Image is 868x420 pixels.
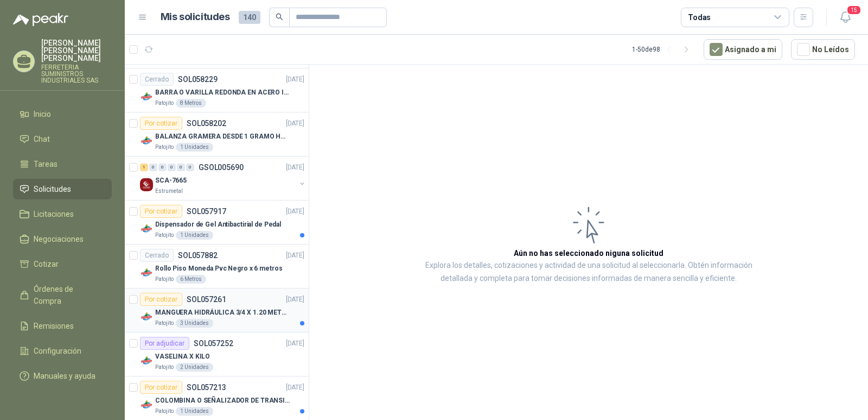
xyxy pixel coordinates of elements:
[286,250,304,261] p: [DATE]
[13,13,68,26] img: Logo peakr
[286,294,304,305] p: [DATE]
[155,407,174,416] p: Patojito
[34,320,74,332] span: Remisiones
[155,143,174,152] p: Patojito
[41,39,112,62] p: [PERSON_NAME] [PERSON_NAME] [PERSON_NAME]
[125,112,309,156] a: Por cotizarSOL058202[DATE] Company LogoBALANZA GRAMERA DESDE 1 GRAMO HASTA 5 GRAMOSPatojito1 Unid...
[177,164,185,171] div: 0
[34,258,59,270] span: Cotizar
[835,8,855,27] button: 15
[239,11,260,24] span: 140
[155,275,174,284] p: Patojito
[41,64,112,84] p: FERRETERIA SUMINISTROS INDUSTRIALES SAS
[13,154,112,174] a: Tareas
[155,319,174,328] p: Patojito
[34,158,58,170] span: Tareas
[140,398,153,411] img: Company Logo
[140,337,189,350] div: Por adjudicar
[632,41,695,58] div: 1 - 50 de 98
[13,279,112,311] a: Órdenes de Compra
[286,383,304,393] p: [DATE]
[791,39,855,60] button: No Leídos
[176,407,213,416] div: 1 Unidades
[155,99,174,108] p: Patojito
[140,381,182,394] div: Por cotizar
[176,231,213,240] div: 1 Unidades
[140,310,153,323] img: Company Logo
[149,164,157,171] div: 0
[140,222,153,235] img: Company Logo
[13,104,112,124] a: Inicio
[13,316,112,336] a: Remisiones
[13,179,112,199] a: Solicitudes
[34,108,51,120] span: Inicio
[125,68,309,112] a: CerradoSOL058229[DATE] Company LogoBARRA O VARILLA REDONDA EN ACERO INOXIDABLE DE 2" O 50 MMPatoj...
[140,205,182,218] div: Por cotizar
[140,164,148,171] div: 1
[155,131,290,142] p: BALANZA GRAMERA DESDE 1 GRAMO HASTA 5 GRAMOS
[178,252,218,259] p: SOL057882
[514,247,663,259] h3: Aún no has seleccionado niguna solicitud
[155,87,290,98] p: BARRA O VARILLA REDONDA EN ACERO INOXIDABLE DE 2" O 50 MM
[125,333,309,377] a: Por adjudicarSOL057252[DATE] Company LogoVASELINA X KILOPatojito2 Unidades
[286,338,304,349] p: [DATE]
[276,13,283,21] span: search
[176,363,213,372] div: 2 Unidades
[176,275,206,284] div: 6 Metros
[34,233,84,245] span: Negociaciones
[34,208,74,220] span: Licitaciones
[176,99,206,108] div: 8 Metros
[34,345,81,357] span: Configuración
[176,143,213,152] div: 1 Unidades
[187,208,226,215] p: SOL057917
[13,229,112,249] a: Negociaciones
[125,200,309,245] a: Por cotizarSOL057917[DATE] Company LogoDispensador de Gel Antibactirial de PedalPatojito1 Unidades
[125,245,309,289] a: CerradoSOL057882[DATE] Company LogoRollo Piso Moneda Pvc Negro x 6 metrosPatojito6 Metros
[34,283,101,307] span: Órdenes de Compra
[140,178,153,191] img: Company Logo
[688,11,711,23] div: Todas
[194,340,233,347] p: SOL057252
[286,206,304,217] p: [DATE]
[176,319,213,328] div: 3 Unidades
[187,296,226,303] p: SOL057261
[140,90,153,103] img: Company Logo
[286,162,304,173] p: [DATE]
[140,354,153,367] img: Company Logo
[155,175,187,186] p: SCA-7665
[286,74,304,85] p: [DATE]
[846,5,861,15] span: 15
[155,220,281,230] p: Dispensador de Gel Antibactirial de Pedal
[140,117,182,130] div: Por cotizar
[186,164,194,171] div: 0
[155,352,210,362] p: VASELINA X KILO
[187,384,226,391] p: SOL057213
[155,396,290,406] p: COLOMBINA O SEÑALIZADOR DE TRANSITO
[286,118,304,129] p: [DATE]
[140,134,153,147] img: Company Logo
[161,9,230,25] h1: Mis solicitudes
[155,231,174,240] p: Patojito
[13,129,112,149] a: Chat
[140,73,174,86] div: Cerrado
[13,254,112,274] a: Cotizar
[13,366,112,386] a: Manuales y ayuda
[199,164,244,171] p: GSOL005690
[34,370,95,382] span: Manuales y ayuda
[704,39,782,60] button: Asignado a mi
[155,187,183,196] p: Estrumetal
[418,259,759,285] p: Explora los detalles, cotizaciones y actividad de una solicitud al seleccionarla. Obtén informaci...
[155,308,290,318] p: MANGUERA HIDRÁULICA 3/4 X 1.20 METROS DE LONGITUD HR-HR-ACOPLADA
[140,266,153,279] img: Company Logo
[13,341,112,361] a: Configuración
[140,161,307,196] a: 1 0 0 0 0 0 GSOL005690[DATE] Company LogoSCA-7665Estrumetal
[187,120,226,127] p: SOL058202
[140,249,174,262] div: Cerrado
[178,76,218,83] p: SOL058229
[140,293,182,306] div: Por cotizar
[168,164,176,171] div: 0
[158,164,167,171] div: 0
[155,264,282,274] p: Rollo Piso Moneda Pvc Negro x 6 metros
[34,133,50,145] span: Chat
[34,183,71,195] span: Solicitudes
